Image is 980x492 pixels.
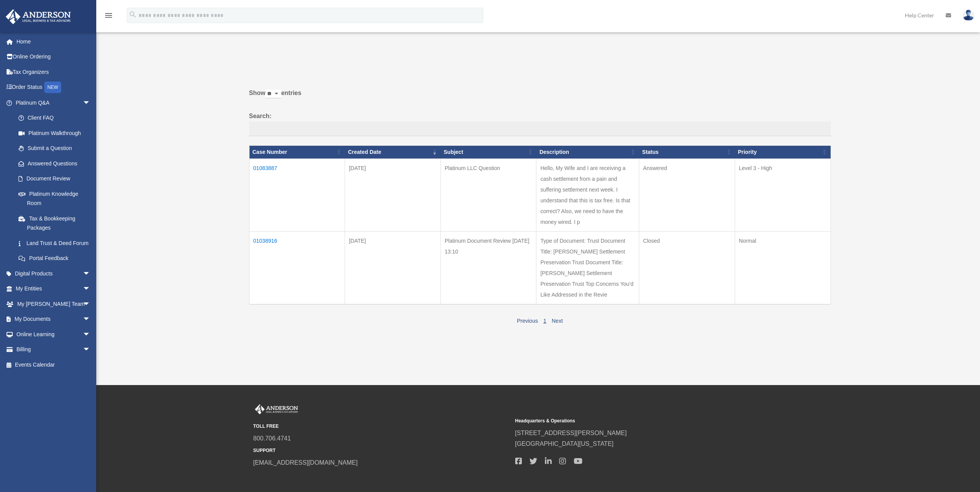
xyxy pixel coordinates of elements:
[5,281,102,297] a: My Entitiesarrow_drop_down
[83,266,98,282] span: arrow_drop_down
[249,122,831,136] input: Search:
[249,111,831,136] label: Search:
[83,327,98,342] span: arrow_drop_down
[104,13,113,20] a: menu
[11,110,98,126] a: Client FAQ
[11,156,94,171] a: Answered Questions
[5,327,102,342] a: Online Learningarrow_drop_down
[536,231,639,304] td: Type of Document: Trust Document Title: [PERSON_NAME] Settlement Preservation Trust Document Titl...
[441,158,536,231] td: Platinum LLC Question
[5,312,102,327] a: My Documentsarrow_drop_down
[515,440,614,447] a: [GEOGRAPHIC_DATA][US_STATE]
[249,88,831,106] label: Show entries
[517,318,538,324] a: Previous
[5,357,102,372] a: Events Calendar
[11,171,98,187] a: Document Review
[963,10,974,21] img: User Pic
[249,145,345,158] th: Case Number: activate to sort column ascending
[735,231,831,304] td: Normal
[735,145,831,158] th: Priority: activate to sort column ascending
[265,90,281,98] select: Showentries
[5,34,102,49] a: Home
[104,11,113,20] i: menu
[249,158,345,231] td: 01083887
[253,459,358,466] a: [EMAIL_ADDRESS][DOMAIN_NAME]
[5,296,102,312] a: My [PERSON_NAME] Teamarrow_drop_down
[5,95,98,110] a: Platinum Q&Aarrow_drop_down
[253,404,300,414] img: Anderson Advisors Platinum Portal
[11,211,98,235] a: Tax & Bookkeeping Packages
[3,9,73,24] img: Anderson Advisors Platinum Portal
[249,231,345,304] td: 01038916
[639,231,735,304] td: Closed
[11,186,98,211] a: Platinum Knowledge Room
[536,145,639,158] th: Description: activate to sort column ascending
[639,158,735,231] td: Answered
[345,145,441,158] th: Created Date: activate to sort column ascending
[345,158,441,231] td: [DATE]
[441,231,536,304] td: Platinum Document Review [DATE] 13:10
[5,64,102,80] a: Tax Organizers
[536,158,639,231] td: Hello, My Wife and I are receiving a cash settlement from a pain and suffering settlement next we...
[5,49,102,65] a: Online Ordering
[253,447,510,455] small: SUPPORT
[253,435,291,442] a: 800.706.4741
[5,342,102,357] a: Billingarrow_drop_down
[345,231,441,304] td: [DATE]
[441,145,536,158] th: Subject: activate to sort column ascending
[253,422,510,430] small: TOLL FREE
[515,430,627,436] a: [STREET_ADDRESS][PERSON_NAME]
[83,312,98,327] span: arrow_drop_down
[11,141,98,156] a: Submit a Question
[515,417,772,425] small: Headquarters & Operations
[5,80,102,95] a: Order StatusNEW
[83,342,98,358] span: arrow_drop_down
[44,82,61,93] div: NEW
[552,318,563,324] a: Next
[543,318,546,324] a: 1
[129,10,137,19] i: search
[735,158,831,231] td: Level 3 - High
[83,95,98,111] span: arrow_drop_down
[639,145,735,158] th: Status: activate to sort column ascending
[83,296,98,312] span: arrow_drop_down
[11,125,98,141] a: Platinum Walkthrough
[83,281,98,297] span: arrow_drop_down
[11,235,98,251] a: Land Trust & Deed Forum
[5,266,102,281] a: Digital Productsarrow_drop_down
[11,251,98,266] a: Portal Feedback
